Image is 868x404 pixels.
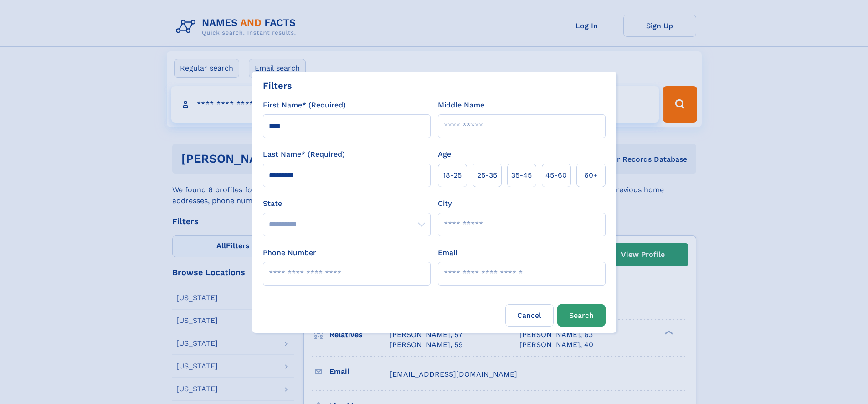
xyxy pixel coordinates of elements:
[511,170,532,181] span: 35‑45
[263,198,431,209] label: State
[438,100,484,111] label: Middle Name
[505,304,554,327] label: Cancel
[443,170,462,181] span: 18‑25
[263,79,292,92] div: Filters
[584,170,598,181] span: 60+
[263,247,316,258] label: Phone Number
[263,100,346,111] label: First Name* (Required)
[545,170,567,181] span: 45‑60
[438,149,451,160] label: Age
[263,149,345,160] label: Last Name* (Required)
[557,304,606,327] button: Search
[477,170,497,181] span: 25‑35
[438,247,457,258] label: Email
[438,198,452,209] label: City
